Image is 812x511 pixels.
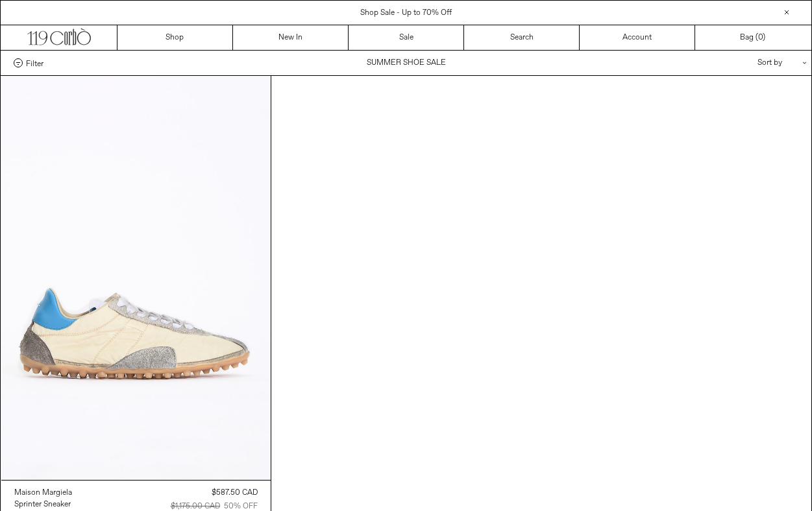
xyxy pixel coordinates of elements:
[14,499,71,510] div: Sprinter Sneaker
[26,58,43,67] span: Filter
[117,25,233,50] a: Shop
[212,487,258,499] div: $587.50 CAD
[14,487,72,499] a: Maison Margiela
[233,25,349,50] a: New In
[464,25,580,50] a: Search
[758,32,765,43] span: )
[695,25,811,50] a: Bag ()
[360,8,452,18] a: Shop Sale - Up to 70% Off
[349,25,464,50] a: Sale
[1,76,271,480] img: Maison Margiela Sprinters Sneaker
[682,51,798,75] div: Sort by
[758,32,763,43] span: 0
[580,25,695,50] a: Account
[14,499,72,510] a: Sprinter Sneaker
